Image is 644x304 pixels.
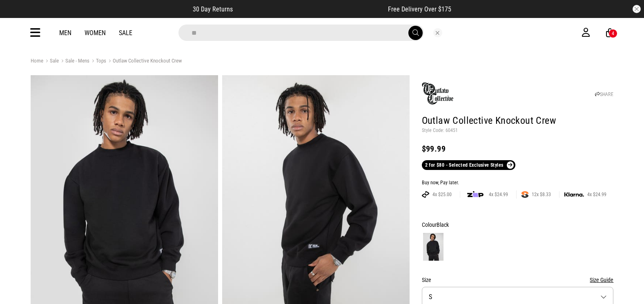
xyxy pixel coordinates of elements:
[528,191,554,198] span: 12x $8.33
[422,191,429,198] img: AFTERPAY
[422,180,614,186] div: Buy now, Pay later.
[521,191,528,198] img: SPLITPAY
[486,191,511,198] span: 4x $24.99
[433,28,442,37] button: Close search
[595,92,613,97] a: SHARE
[85,29,106,37] a: Women
[106,58,182,65] a: Outlaw Collective Knockout Crew
[437,221,449,228] span: Black
[584,191,610,198] span: 4x $24.99
[422,160,515,170] a: 2 for $80 - Selected Exclusive Styles
[606,29,614,37] a: 4
[467,190,484,199] img: zip
[59,58,89,65] a: Sale - Mens
[422,144,614,154] div: $99.99
[590,275,613,285] button: Size Guide
[388,5,451,13] span: Free Delivery Over $175
[422,114,614,127] h1: Outlaw Collective Knockout Crew
[429,191,455,198] span: 4x $25.00
[59,29,71,37] a: Men
[564,192,584,197] img: KLARNA
[423,233,443,261] img: Black
[43,58,59,65] a: Sale
[193,5,233,13] span: 30 Day Returns
[31,58,43,64] a: Home
[422,275,614,285] div: Size
[610,270,644,304] iframe: LiveChat chat widget
[89,58,106,65] a: Tops
[612,31,614,36] div: 4
[422,82,455,105] img: Outlaw Collective
[422,127,614,134] p: Style Code: 60451
[422,220,614,230] div: Colour
[249,5,372,13] iframe: Customer reviews powered by Trustpilot
[119,29,132,37] a: Sale
[429,293,432,301] span: S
